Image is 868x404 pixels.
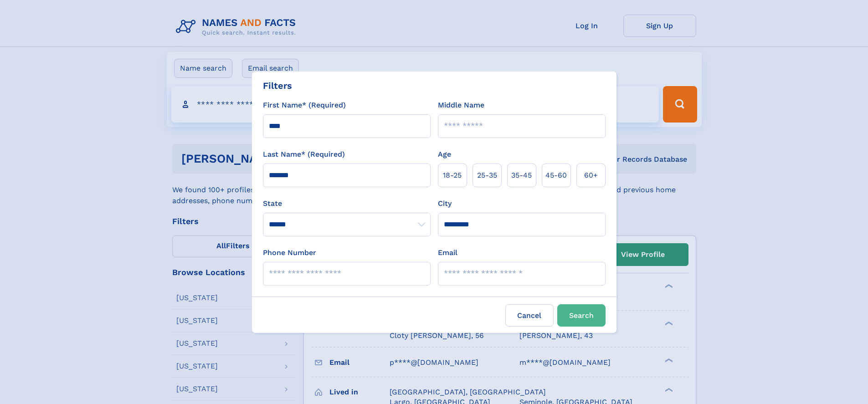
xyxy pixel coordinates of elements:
[443,170,462,181] span: 18‑25
[263,247,316,258] label: Phone Number
[438,100,484,111] label: Middle Name
[438,149,451,160] label: Age
[511,170,532,181] span: 35‑45
[557,304,606,327] button: Search
[263,100,346,111] label: First Name* (Required)
[438,247,457,258] label: Email
[263,198,431,209] label: State
[438,198,452,209] label: City
[263,149,345,160] label: Last Name* (Required)
[545,170,567,181] span: 45‑60
[584,170,598,181] span: 60+
[477,170,497,181] span: 25‑35
[505,304,554,327] label: Cancel
[263,79,292,92] div: Filters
